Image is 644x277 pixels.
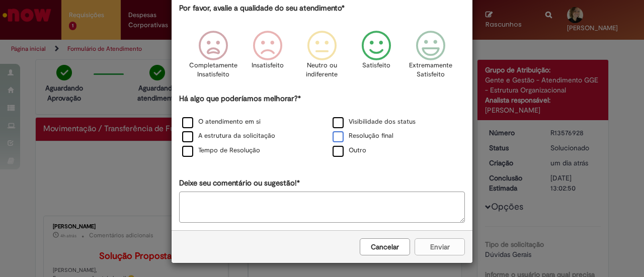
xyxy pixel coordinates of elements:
div: Extremamente Satisfeito [405,23,456,92]
button: Cancelar [360,238,410,255]
p: Insatisfeito [252,61,284,70]
label: Visibilidade dos status [333,117,416,127]
div: Satisfeito [351,23,402,92]
div: Insatisfeito [242,23,293,92]
label: Deixe seu comentário ou sugestão!* [179,178,300,189]
p: Completamente Insatisfeito [189,61,237,79]
label: Outro [333,146,366,155]
label: A estrutura da solicitação [182,131,275,141]
label: Por favor, avalie a qualidade do seu atendimento* [179,3,345,14]
label: Resolução final [333,131,393,141]
p: Satisfeito [362,61,390,70]
label: O atendimento em si [182,117,261,127]
div: Há algo que poderíamos melhorar?* [179,94,465,158]
label: Tempo de Resolução [182,146,260,155]
div: Neutro ou indiferente [296,23,348,92]
p: Extremamente Satisfeito [409,61,452,79]
div: Completamente Insatisfeito [187,23,238,92]
p: Neutro ou indiferente [304,61,340,79]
